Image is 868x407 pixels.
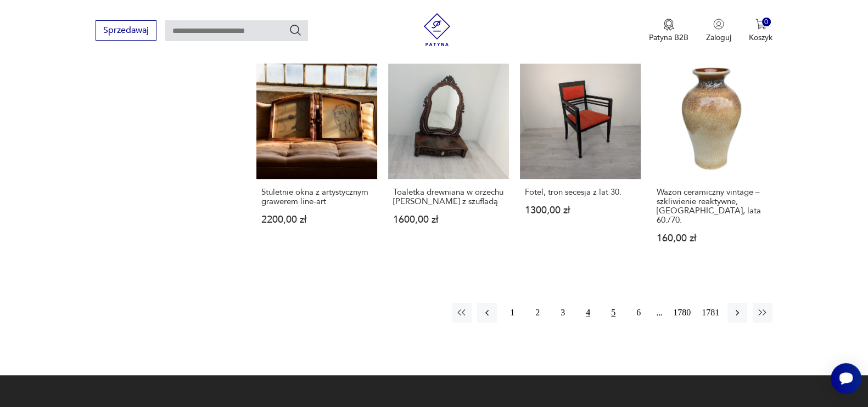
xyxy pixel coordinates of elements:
h3: Fotel, tron secesja z lat 30. [525,188,636,197]
button: 6 [629,303,648,323]
img: Ikona koszyka [755,19,766,30]
div: 0 [762,18,771,27]
p: 1300,00 zł [525,206,636,215]
button: 1781 [699,303,722,323]
a: Sprzedawaj [96,27,156,35]
img: Ikonka użytkownika [713,19,724,30]
button: 1780 [670,303,693,323]
iframe: Smartsupp widget button [831,363,861,394]
button: 4 [578,303,598,323]
button: 1 [502,303,522,323]
a: Toaletka drewniana w orzechu Ludwik XIX z szufladąToaletka drewniana w orzechu [PERSON_NAME] z sz... [388,58,509,264]
button: 0Koszyk [749,19,772,43]
button: 3 [553,303,573,323]
a: Wazon ceramiczny vintage – szkliwienie reaktywne, Niemcy, lata 60./70.Wazon ceramiczny vintage – ... [652,58,772,264]
button: 5 [603,303,623,323]
p: Patyna B2B [649,32,688,43]
p: 2200,00 zł [261,215,372,224]
button: 2 [528,303,547,323]
a: Stuletnie okna z artystycznym grawerem line-artStuletnie okna z artystycznym grawerem line-art220... [256,58,377,264]
a: Fotel, tron secesja z lat 30.Fotel, tron secesja z lat 30.1300,00 zł [520,58,641,264]
img: Patyna - sklep z meblami i dekoracjami vintage [421,13,453,46]
a: Ikona medaluPatyna B2B [649,19,688,43]
button: Patyna B2B [649,19,688,43]
h3: Wazon ceramiczny vintage – szkliwienie reaktywne, [GEOGRAPHIC_DATA], lata 60./70. [657,188,768,225]
button: Szukaj [289,24,302,37]
p: 1600,00 zł [393,215,504,224]
button: Zaloguj [706,19,731,43]
button: Sprzedawaj [96,20,156,41]
p: 160,00 zł [657,234,768,243]
h3: Toaletka drewniana w orzechu [PERSON_NAME] z szufladą [393,188,504,206]
h3: Stuletnie okna z artystycznym grawerem line-art [261,188,372,206]
img: Ikona medalu [663,19,674,31]
p: Koszyk [749,32,772,43]
p: Zaloguj [706,32,731,43]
